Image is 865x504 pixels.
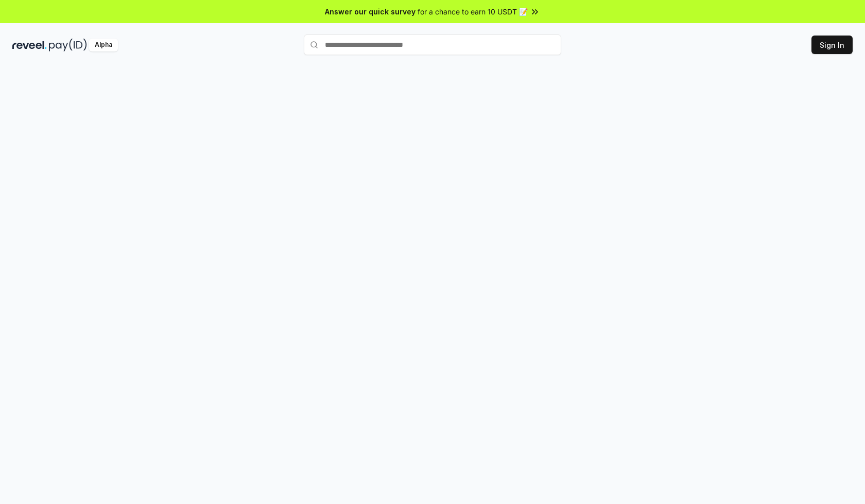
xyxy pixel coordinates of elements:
[418,6,528,17] span: for a chance to earn 10 USDT 📝
[811,36,853,54] button: Sign In
[89,39,118,51] div: Alpha
[12,39,47,51] img: reveel_dark
[325,6,416,17] span: Answer our quick survey
[49,39,87,51] img: pay_id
